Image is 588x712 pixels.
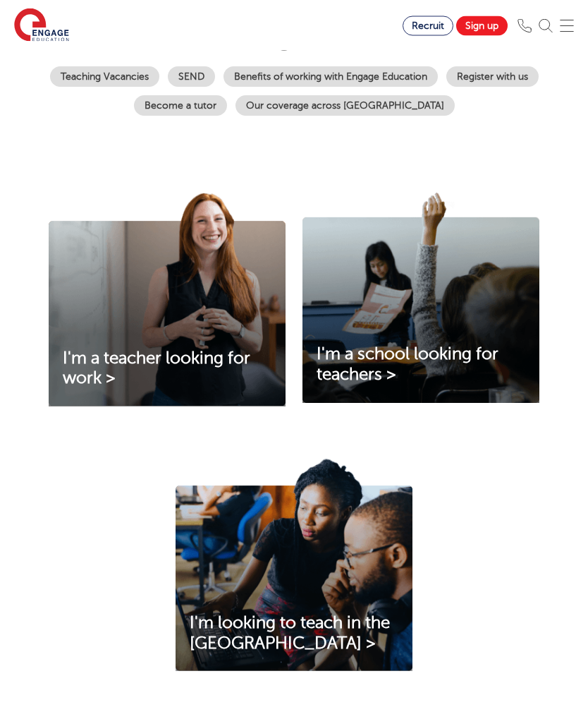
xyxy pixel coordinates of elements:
span: Recruit [412,20,444,31]
a: Become a tutor [134,96,227,116]
img: Mobile Menu [560,19,574,33]
a: Register with us [446,67,539,88]
img: I'm a teacher looking for work [49,193,286,407]
a: I'm a teacher looking for work > [49,349,286,390]
a: I'm looking to teach in the [GEOGRAPHIC_DATA] > [176,614,412,655]
img: I'm a school looking for teachers [302,193,539,404]
a: Teaching Vacancies [50,67,159,88]
a: SEND [168,67,215,88]
img: Phone [517,19,532,33]
a: I'm a school looking for teachers > [302,345,539,386]
a: Benefits of working with Engage Education [223,67,438,88]
span: I'm a teacher looking for work > [63,349,250,389]
a: Our coverage across [GEOGRAPHIC_DATA] [235,96,455,116]
img: Engage Education [14,8,69,44]
img: I'm looking to teach in the UK [176,458,412,672]
a: Sign up [456,16,508,36]
span: I'm looking to teach in the [GEOGRAPHIC_DATA] > [190,614,390,653]
span: I'm a school looking for teachers > [317,345,498,385]
a: Recruit [403,16,453,36]
img: Search [539,19,553,33]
